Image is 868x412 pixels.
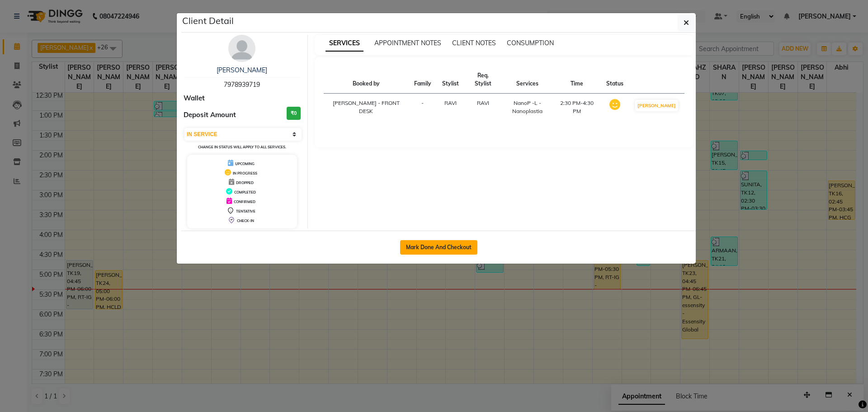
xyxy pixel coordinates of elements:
[553,66,601,94] th: Time
[507,99,548,115] div: NanoP -L - Nanoplastia
[184,93,205,104] span: Wallet
[400,240,477,255] button: Mark Done And Checkout
[217,66,267,74] a: [PERSON_NAME]
[452,39,496,47] span: CLIENT NOTES
[324,66,409,94] th: Booked by
[236,209,255,213] span: TENTATIVE
[325,35,363,52] span: SERVICES
[234,190,256,194] span: COMPLETED
[409,94,437,121] td: -
[184,110,236,120] span: Deposit Amount
[437,66,464,94] th: Stylist
[233,171,257,175] span: IN PROGRESS
[444,99,457,106] span: RAVI
[374,39,441,47] span: APPOINTMENT NOTES
[237,218,254,223] span: CHECK-IN
[635,100,678,111] button: [PERSON_NAME]
[224,81,260,89] span: 7978939719
[236,180,254,185] span: DROPPED
[507,39,554,47] span: CONSUMPTION
[502,66,553,94] th: Services
[464,66,502,94] th: Req. Stylist
[235,161,255,166] span: UPCOMING
[477,99,489,106] span: RAVI
[324,94,409,121] td: [PERSON_NAME] - FRONT DESK
[287,107,301,120] h3: ₹0
[601,66,629,94] th: Status
[198,145,286,149] small: Change in status will apply to all services.
[234,199,255,204] span: CONFIRMED
[182,14,234,28] h5: Client Detail
[409,66,437,94] th: Family
[553,94,601,121] td: 2:30 PM-4:30 PM
[228,35,255,62] img: avatar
